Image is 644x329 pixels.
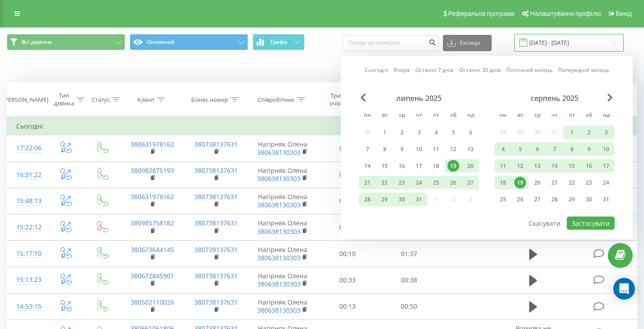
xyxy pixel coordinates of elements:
[194,272,238,280] a: 380738137631
[410,159,428,173] div: чт 17 лип 2025 р.
[582,109,596,123] abbr: субота
[512,143,529,156] div: вт 5 серп 2025 р.
[376,143,393,156] div: вт 8 лип 2025 р.
[600,177,612,189] div: 24
[459,66,501,74] a: Останні 30 днів
[412,109,426,123] abbr: четвер
[548,109,561,123] abbr: четвер
[393,176,410,190] div: ср 23 лип 2025 р.
[529,176,546,190] div: ср 20 серп 2025 р.
[376,126,393,139] div: вт 1 лип 2025 р.
[270,39,288,45] span: Графік
[447,127,459,138] div: 5
[131,140,174,148] a: 380631978162
[257,200,301,209] a: 380638130303
[194,166,238,175] a: 380738137631
[194,298,238,306] a: 380738137631
[600,194,612,205] div: 31
[131,166,174,175] a: 380982875193
[248,188,317,214] td: Нагірняк Олена
[496,109,510,123] abbr: понеділок
[494,143,512,156] div: пн 4 серп 2025 р.
[443,35,492,51] button: Експорт
[600,143,612,155] div: 10
[566,143,578,155] div: 8
[447,160,459,172] div: 19
[343,35,438,51] input: Пошук за номером
[531,194,543,205] div: 27
[563,143,580,156] div: пт 8 серп 2025 р.
[448,10,515,17] span: Реферальна програма
[3,96,48,104] div: [PERSON_NAME]
[580,143,597,156] div: сб 9 серп 2025 р.
[54,92,74,107] div: Тип дзвінка
[396,143,408,155] div: 9
[376,159,393,173] div: вт 15 лип 2025 р.
[430,143,442,155] div: 11
[359,193,376,206] div: пн 28 лип 2025 р.
[546,176,563,190] div: чт 21 серп 2025 р.
[379,177,390,189] div: 22
[16,271,38,289] div: 15:13:23
[257,306,301,315] a: 380638130303
[566,160,578,172] div: 15
[16,219,38,236] div: 15:22:12
[413,177,425,189] div: 24
[447,177,459,189] div: 26
[325,92,366,107] div: Тривалість очікування
[361,94,366,102] span: Previous Month
[395,109,409,123] abbr: середа
[599,109,613,123] abbr: неділя
[359,176,376,190] div: пн 21 лип 2025 р.
[566,127,578,138] div: 1
[393,126,410,139] div: ср 2 лип 2025 р.
[465,177,476,189] div: 27
[549,177,560,189] div: 21
[494,94,615,103] div: серпень 2025
[464,109,477,123] abbr: неділя
[413,143,425,155] div: 10
[258,96,295,104] div: Співробітник
[531,109,544,123] abbr: середа
[580,176,597,190] div: сб 23 серп 2025 р.
[317,162,378,188] td: 00:14
[428,176,445,190] div: пт 25 лип 2025 р.
[429,109,443,123] abbr: п’ятниця
[16,298,38,315] div: 14:53:15
[445,159,462,173] div: сб 19 лип 2025 р.
[131,298,174,306] a: 380502110026
[317,135,378,162] td: 00:07
[580,126,597,139] div: сб 2 серп 2025 р.
[393,143,410,156] div: ср 9 лип 2025 р.
[462,143,479,156] div: нд 13 лип 2025 р.
[317,214,378,240] td: 00:05
[194,140,238,148] a: 380738137631
[248,293,317,319] td: Нагірняк Олена
[597,193,615,206] div: нд 31 серп 2025 р.
[428,126,445,139] div: пт 4 лип 2025 р.
[462,126,479,139] div: нд 6 лип 2025 р.
[378,241,440,267] td: 01:37
[248,241,317,267] td: Нагірняк Олена
[529,193,546,206] div: ср 27 серп 2025 р.
[430,127,442,138] div: 4
[16,245,38,262] div: 15:17:10
[563,126,580,139] div: пт 1 серп 2025 р.
[253,34,305,50] button: Графік
[563,176,580,190] div: пт 22 серп 2025 р.
[597,159,615,173] div: нд 17 серп 2025 р.
[616,10,632,17] span: Вихід
[376,176,393,190] div: вт 22 лип 2025 р.
[583,143,595,155] div: 9
[396,127,408,138] div: 2
[428,143,445,156] div: пт 11 лип 2025 р.
[465,127,476,138] div: 6
[445,126,462,139] div: сб 5 лип 2025 р.
[465,160,476,172] div: 20
[317,267,378,293] td: 00:33
[194,219,238,227] a: 380738137631
[497,160,509,172] div: 11
[248,214,317,240] td: Нагірняк Олена
[378,109,391,123] abbr: вівторок
[415,66,454,74] a: Останні 7 днів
